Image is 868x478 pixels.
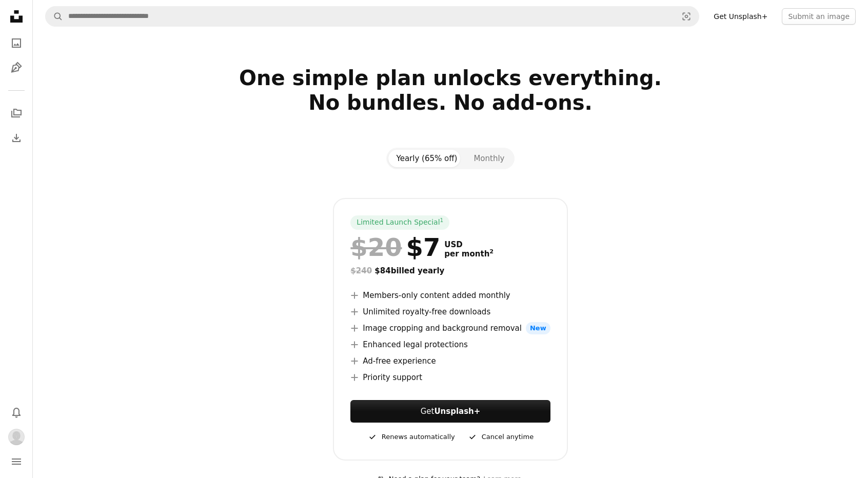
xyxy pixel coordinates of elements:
[707,8,774,25] a: Get Unsplash+
[350,215,449,230] div: Limited Launch Special
[6,103,27,124] a: Collections
[120,66,781,140] h2: One simple plan unlocks everything. No bundles. No add-ons.
[350,234,440,261] div: $7
[350,306,550,318] li: Unlimited royalty-free downloads
[489,248,494,255] sup: 2
[8,429,25,445] img: Avatar of user Shawnette Johnson
[350,266,372,275] span: $240
[6,402,27,423] button: Notifications
[350,400,550,423] a: GetUnsplash+
[367,431,455,443] div: Renews automatically
[6,128,27,148] a: Download History
[487,249,496,258] a: 2
[350,265,550,277] div: $84 billed yearly
[350,322,550,334] li: Image cropping and background removal
[350,289,550,302] li: Members-only content added monthly
[6,57,27,78] a: Illustrations
[467,431,534,443] div: Cancel anytime
[526,322,550,334] span: New
[350,234,402,261] span: $20
[674,7,699,26] button: Visual search
[6,451,27,472] button: Menu
[465,150,512,167] button: Monthly
[444,249,494,258] span: per month
[350,371,550,384] li: Priority support
[46,7,63,26] button: Search Unsplash
[782,8,856,25] button: Submit an image
[45,6,699,27] form: Find visuals sitewide
[444,240,494,249] span: USD
[434,407,480,416] strong: Unsplash+
[6,6,27,29] a: Home — Unsplash
[388,150,466,167] button: Yearly (65% off)
[6,33,27,53] a: Photos
[350,338,550,351] li: Enhanced legal protections
[440,217,444,223] sup: 1
[350,355,550,367] li: Ad-free experience
[6,427,27,447] button: Profile
[438,217,446,228] a: 1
